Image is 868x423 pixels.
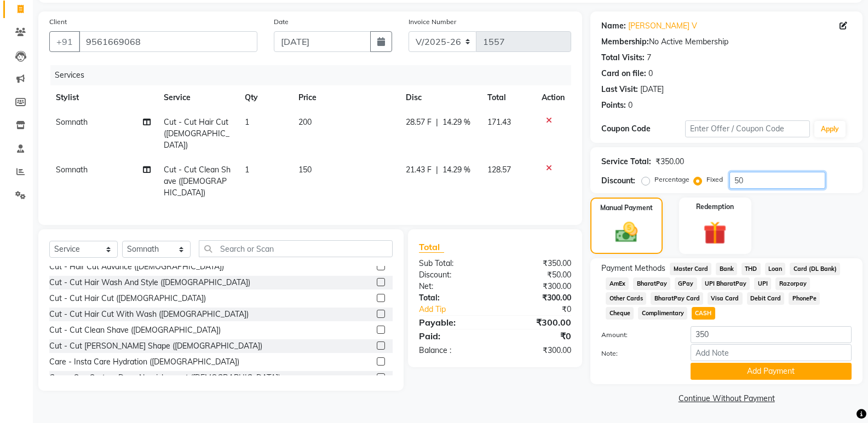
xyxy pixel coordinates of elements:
[495,345,579,356] div: ₹300.00
[49,31,80,52] button: +91
[593,349,682,358] label: Note:
[406,117,432,128] span: 28.57 F
[481,85,535,110] th: Total
[706,175,723,184] label: Fixed
[49,17,67,27] label: Client
[670,263,711,275] span: Master Card
[656,156,684,167] div: ₹350.00
[754,277,771,290] span: UPI
[600,203,653,213] label: Manual Payment
[49,293,206,304] div: Cut - Cut Hair Cut ([DEMOGRAPHIC_DATA])
[601,123,685,135] div: Coupon Code
[606,307,634,320] span: Cheque
[628,20,697,32] a: [PERSON_NAME] V
[691,344,852,361] input: Add Note
[49,261,224,273] div: Cut - Hair Cut Advance ([DEMOGRAPHIC_DATA])
[535,85,571,110] th: Action
[601,36,852,48] div: No Active Membership
[593,393,860,404] a: Continue Without Payment
[50,65,579,85] div: Services
[436,164,438,176] span: |
[608,219,645,245] img: _cash.svg
[633,277,670,290] span: BharatPay
[436,117,438,128] span: |
[601,156,651,167] div: Service Total:
[411,258,495,269] div: Sub Total:
[601,84,638,95] div: Last Visit:
[245,117,249,127] span: 1
[675,277,697,290] span: GPay
[442,164,470,176] span: 14.29 %
[593,330,682,340] label: Amount:
[495,292,579,304] div: ₹300.00
[696,202,734,212] label: Redemption
[651,292,703,305] span: BharatPay Card
[411,292,495,304] div: Total:
[702,277,750,290] span: UPI BharatPay
[741,263,761,275] span: THD
[606,292,646,305] span: Other Cards
[640,84,664,95] div: [DATE]
[79,31,257,52] input: Search by Name/Mobile/Email/Code
[164,165,231,198] span: Cut - Cut Clean Shave ([DEMOGRAPHIC_DATA])
[601,100,626,111] div: Points:
[442,117,470,128] span: 14.29 %
[419,241,444,253] span: Total
[708,292,743,305] span: Visa Card
[509,304,579,315] div: ₹0
[601,175,635,187] div: Discount:
[814,121,846,137] button: Apply
[685,120,810,137] input: Enter Offer / Coupon Code
[601,263,665,274] span: Payment Methods
[601,52,645,63] div: Total Visits:
[654,175,689,184] label: Percentage
[245,165,249,175] span: 1
[747,292,785,305] span: Debit Card
[411,329,495,343] div: Paid:
[157,85,238,110] th: Service
[298,117,312,127] span: 200
[298,165,312,175] span: 150
[411,304,509,315] a: Add Tip
[238,85,292,110] th: Qty
[292,85,399,110] th: Price
[495,316,579,329] div: ₹300.00
[56,117,88,127] span: Somnath
[411,269,495,281] div: Discount:
[495,269,579,281] div: ₹50.00
[790,263,840,275] span: Card (DL Bank)
[399,85,481,110] th: Disc
[411,345,495,356] div: Balance :
[692,307,715,320] span: CASH
[696,218,734,247] img: _gift.svg
[406,164,432,176] span: 21.43 F
[409,17,456,27] label: Invoice Number
[691,326,852,343] input: Amount
[691,363,852,380] button: Add Payment
[789,292,820,305] span: PhonePe
[274,17,289,27] label: Date
[601,68,646,79] div: Card on file:
[49,85,157,110] th: Stylist
[56,165,88,175] span: Somnath
[411,316,495,329] div: Payable:
[601,20,626,32] div: Name:
[49,325,221,336] div: Cut - Cut Clean Shave ([DEMOGRAPHIC_DATA])
[495,329,579,343] div: ₹0
[495,281,579,292] div: ₹300.00
[495,258,579,269] div: ₹350.00
[638,307,687,320] span: Complimentary
[164,117,229,150] span: Cut - Cut Hair Cut ([DEMOGRAPHIC_DATA])
[775,277,810,290] span: Razorpay
[601,36,649,48] div: Membership:
[487,117,511,127] span: 171.43
[411,281,495,292] div: Net:
[606,277,629,290] span: AmEx
[49,372,280,384] div: Care - Spa System Deep Nourishement ([DEMOGRAPHIC_DATA])
[199,240,393,257] input: Search or Scan
[765,263,786,275] span: Loan
[49,309,249,320] div: Cut - Cut Hair Cut With Wash ([DEMOGRAPHIC_DATA])
[49,277,250,288] div: Cut - Cut Hair Wash And Style ([DEMOGRAPHIC_DATA])
[648,68,653,79] div: 0
[49,356,239,368] div: Care - Insta Care Hydration ([DEMOGRAPHIC_DATA])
